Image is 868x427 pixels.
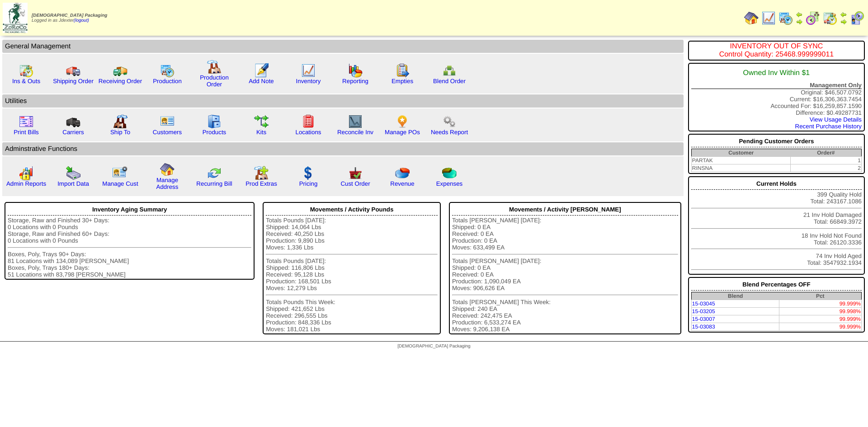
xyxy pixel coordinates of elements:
[196,180,232,187] a: Recurring Bill
[249,78,274,84] a: Add Note
[691,65,862,82] div: Owned Inv Within $1
[810,116,862,123] a: View Usage Details
[245,180,277,187] a: Prod Extras
[254,63,269,78] img: orders.gif
[19,166,33,180] img: graph2.png
[19,114,33,129] img: invoice2.gif
[691,292,779,300] th: Blend
[779,315,861,323] td: 99.999%
[691,164,790,172] td: RINSNA
[850,11,864,25] img: calendarcustomer.gif
[452,217,678,333] div: Totals [PERSON_NAME] [DATE]: Shipped: 0 EA Received: 0 EA Production: 0 EA Moves: 633,499 EA Tota...
[348,166,363,180] img: cust_order.png
[796,11,803,18] img: arrowleft.gif
[806,11,820,25] img: calendarblend.gif
[796,18,803,25] img: arrowright.gif
[14,129,39,136] a: Print Bills
[207,114,222,129] img: cabinet.gif
[296,78,321,84] a: Inventory
[301,166,316,180] img: dollar.gif
[795,123,862,130] a: Recent Purchase History
[74,18,89,23] a: (logout)
[266,217,438,333] div: Totals Pounds [DATE]: Shipped: 14,064 Lbs Received: 40,250 Lbs Production: 9,890 Lbs Moves: 1,336...
[840,11,847,18] img: arrowleft.gif
[8,204,251,216] div: Inventory Aging Summary
[779,308,861,315] td: 99.998%
[390,180,414,187] a: Revenue
[3,3,28,33] img: zoroco-logo-small.webp
[203,129,226,136] a: Products
[301,63,316,78] img: line_graph.gif
[348,114,363,129] img: line_graph2.gif
[692,300,715,307] a: 15-03045
[53,78,94,84] a: Shipping Order
[295,129,321,136] a: Locations
[153,78,182,84] a: Production
[113,63,127,78] img: truck2.gif
[99,78,142,84] a: Receiving Order
[392,78,413,84] a: Empties
[691,42,862,59] div: INVENTORY OUT OF SYNC Control Quantity: 25468.999999011
[778,11,793,25] img: calendarprod.gif
[348,63,363,78] img: graph.gif
[301,114,316,129] img: locations.gif
[452,204,678,216] div: Movements / Activity [PERSON_NAME]
[395,114,410,129] img: po.png
[112,166,129,180] img: managecust.png
[110,129,130,136] a: Ship To
[692,324,715,330] a: 15-03083
[299,180,318,187] a: Pricing
[691,82,862,89] div: Management Only
[66,63,80,78] img: truck.gif
[791,157,862,164] td: 1
[823,11,837,25] img: calendarinout.gif
[340,180,370,187] a: Cust Order
[200,74,229,88] a: Production Order
[385,129,420,136] a: Manage POs
[395,166,410,180] img: pie_chart.png
[207,166,222,180] img: reconcile.gif
[692,316,715,322] a: 15-03007
[102,180,138,187] a: Manage Cust
[2,142,684,155] td: Adminstrative Functions
[66,114,80,129] img: truck3.gif
[442,63,457,78] img: network.png
[12,78,40,84] a: Ins & Outs
[32,13,107,18] span: [DEMOGRAPHIC_DATA] Packaging
[692,308,715,314] a: 15-03205
[779,323,861,331] td: 99.999%
[2,40,684,53] td: General Management
[156,177,179,190] a: Manage Address
[254,166,269,180] img: prodextras.gif
[256,129,266,136] a: Kits
[19,63,33,78] img: calendarinout.gif
[442,114,457,129] img: workflow.png
[688,63,865,131] div: Original: $46,507.0792 Current: $16,306,363.7454 Accounted For: $16,259,857.1590 Difference: $0.4...
[433,78,466,84] a: Blend Order
[744,11,759,25] img: home.gif
[57,180,89,187] a: Import Data
[337,129,373,136] a: Reconcile Inv
[791,149,862,157] th: Order#
[207,60,222,74] img: factory.gif
[66,166,80,180] img: import.gif
[153,129,182,136] a: Customers
[779,292,861,300] th: Pct
[691,279,862,291] div: Blend Percentages OFF
[32,13,107,23] span: Logged in as Jdexter
[397,344,470,349] span: [DEMOGRAPHIC_DATA] Packaging
[62,129,84,136] a: Carriers
[436,180,463,187] a: Expenses
[160,63,175,78] img: calendarprod.gif
[395,63,410,78] img: workorder.gif
[779,300,861,308] td: 99.999%
[691,157,790,164] td: PARTAK
[8,217,251,278] div: Storage, Raw and Finished 30+ Days: 0 Locations with 0 Pounds Storage, Raw and Finished 60+ Days:...
[691,149,790,157] th: Customer
[688,176,865,275] div: 399 Quality Hold Total: 243167.1086 21 Inv Hold Damaged Total: 66849.3972 18 Inv Hold Not Found T...
[6,180,46,187] a: Admin Reports
[160,114,175,129] img: customers.gif
[442,166,457,180] img: pie_chart2.png
[761,11,776,25] img: line_graph.gif
[691,178,862,190] div: Current Holds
